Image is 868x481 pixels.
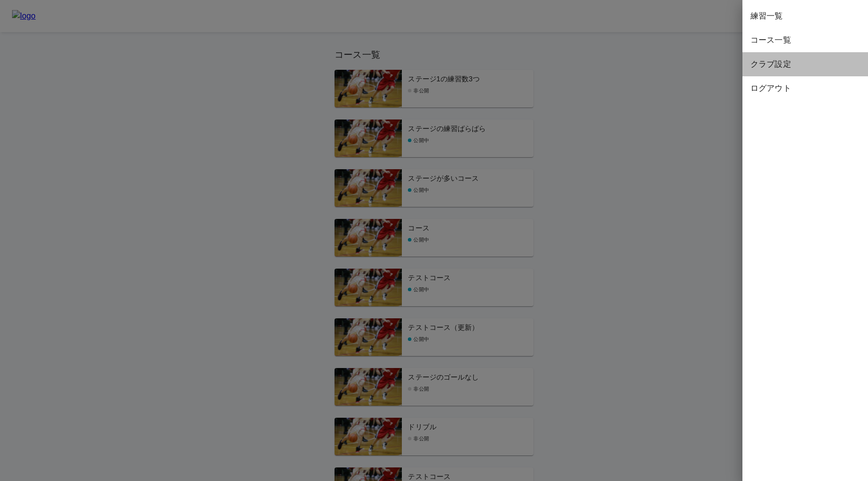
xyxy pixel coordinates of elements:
div: 練習一覧 [742,4,868,28]
div: コース一覧 [742,28,868,52]
div: クラブ設定 [742,52,868,76]
div: ログアウト [742,76,868,100]
span: コース一覧 [750,34,860,46]
span: 練習一覧 [750,10,860,22]
span: ログアウト [750,82,860,94]
span: クラブ設定 [750,58,860,70]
